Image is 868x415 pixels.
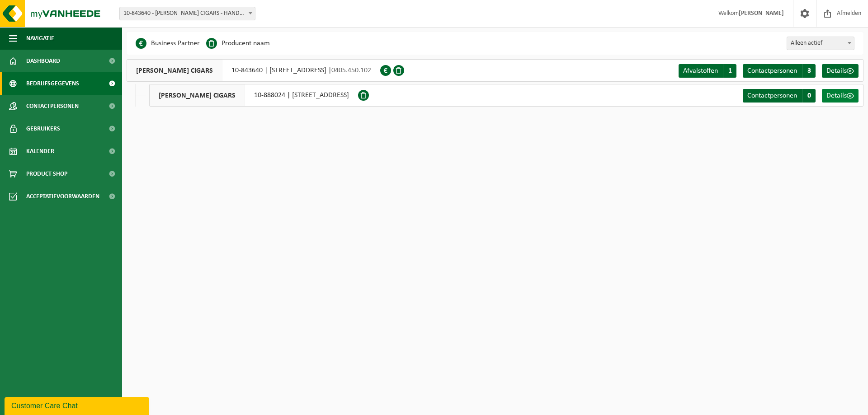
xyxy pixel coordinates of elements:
[822,64,859,78] a: Details
[26,72,79,95] span: Bedrijfsgegevens
[206,37,270,50] li: Producent naam
[683,67,718,75] span: Afvalstoffen
[149,84,358,107] div: 10-888024 | [STREET_ADDRESS]
[127,60,222,81] span: [PERSON_NAME] CIGARS
[150,84,245,106] span: [PERSON_NAME] CIGARS
[723,64,736,78] span: 1
[5,395,151,415] iframe: chat widget
[119,7,255,20] span: 10-843640 - J. CORTÈS CIGARS - HANDZAME
[743,64,816,78] a: Contactpersonen 3
[26,163,67,185] span: Product Shop
[802,89,816,103] span: 0
[26,185,99,208] span: Acceptatievoorwaarden
[739,10,784,17] strong: [PERSON_NAME]
[802,64,816,78] span: 3
[26,95,79,117] span: Contactpersonen
[747,92,797,99] span: Contactpersonen
[26,117,60,140] span: Gebruikers
[26,50,60,72] span: Dashboard
[120,7,255,20] span: 10-843640 - J. CORTÈS CIGARS - HANDZAME
[822,89,859,103] a: Details
[787,37,854,50] span: Alleen actief
[679,64,736,78] a: Afvalstoffen 1
[787,37,854,50] span: Alleen actief
[747,67,797,75] span: Contactpersonen
[26,140,54,163] span: Kalender
[743,89,816,103] a: Contactpersonen 0
[826,67,847,75] span: Details
[127,59,380,82] div: 10-843640 | [STREET_ADDRESS] |
[331,67,371,74] span: 0405.450.102
[26,27,54,50] span: Navigatie
[136,37,200,50] li: Business Partner
[826,92,847,99] span: Details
